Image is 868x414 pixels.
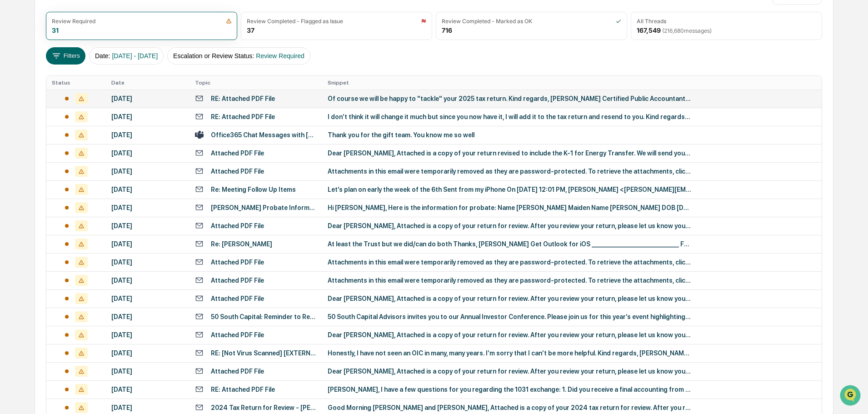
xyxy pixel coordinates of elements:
[328,168,691,175] div: Attachments in this email were temporarily removed as they are password-protected. To retrieve th...
[52,18,95,25] div: Review Required
[211,186,296,193] div: Re: Meeting Follow Up Items
[111,168,184,175] div: [DATE]
[328,113,691,120] div: I don’t think it will change it much but since you now have it, I will add it to the tax return a...
[62,111,116,127] a: 🗄️Attestations
[111,349,184,357] div: [DATE]
[211,204,317,211] div: [PERSON_NAME] Probate Information
[328,386,691,393] div: [PERSON_NAME], I have a few questions for you regarding the 1031 exchange: 1. Did you receive a f...
[616,18,621,24] img: icon
[111,368,184,375] div: [DATE]
[111,386,184,393] div: [DATE]
[211,331,264,339] div: Attached PDF File
[328,186,691,193] div: Let’s plan on early the week of the 6th Sent from my iPhone On [DATE] 12:01 PM, [PERSON_NAME] <[P...
[9,115,16,123] div: 🖐️
[211,113,275,120] div: RE: Attached PDF File
[52,26,59,34] div: 31
[111,331,184,339] div: [DATE]
[5,111,62,127] a: 🖐️Preclearance
[111,204,184,211] div: [DATE]
[421,18,426,24] img: icon
[328,368,691,375] div: Dear [PERSON_NAME], Attached is a copy of your return for review. After you review your return, p...
[328,313,691,320] div: 50 South Capital Advisors invites you to our Annual Investor Conference. Please join us for this ...
[18,115,59,124] span: Preclearance
[328,150,691,157] div: Dear [PERSON_NAME], Attached is a copy of your return revised to include the K-1 for Energy Trans...
[111,295,184,302] div: [DATE]
[64,154,110,161] a: Powered byPylon
[211,295,264,302] div: Attached PDF File
[46,76,105,90] th: Status
[328,259,691,266] div: Attachments in this email were temporarily removed as they are password-protected. To retrieve th...
[328,222,691,229] div: Dear [PERSON_NAME], Attached is a copy of your return for review. After you review your return, p...
[111,131,184,139] div: [DATE]
[662,27,712,34] span: ( 216,680 messages)
[90,154,110,161] span: Pylon
[328,404,691,411] div: Good Morning [PERSON_NAME] and [PERSON_NAME], Attached is a copy of your 2024 tax return for revi...
[31,79,115,86] div: We're available if you need us!
[211,386,275,393] div: RE: Attached PDF File
[442,26,452,34] div: 716
[9,19,165,34] p: How can we help?
[211,222,264,229] div: Attached PDF File
[111,313,184,320] div: [DATE]
[211,168,264,175] div: Attached PDF File
[211,259,264,266] div: Attached PDF File
[211,131,317,139] div: Office365 Chat Messages with [PERSON_NAME], [PERSON_NAME], [PERSON_NAME], [PERSON_NAME], [PERSON_...
[256,52,304,60] span: Review Required
[211,150,264,157] div: Attached PDF File
[111,150,184,157] div: [DATE]
[637,18,666,25] div: All Threads
[637,26,712,34] div: 167,549
[328,131,691,139] div: Thank you for the gift team. You know me so well
[328,349,691,357] div: Honestly, I have not seen an OIC in many, many years. I’m sorry that I can’t be more helpful. Kin...
[328,331,691,339] div: Dear [PERSON_NAME], Attached is a copy of your return for review. After you review your return, p...
[211,95,275,102] div: RE: Attached PDF File
[190,76,322,90] th: Topic
[9,133,16,140] div: 🔎
[247,26,254,34] div: 37
[89,47,164,65] button: Date:[DATE] - [DATE]
[211,349,317,357] div: RE: [Not Virus Scanned] [EXTERNAL] Fwd: Attached PDF File
[66,115,73,123] div: 🗄️
[111,277,184,284] div: [DATE]
[31,70,149,79] div: Start new chat
[211,404,317,411] div: 2024 Tax Return for Review - [PERSON_NAME] and [PERSON_NAME][GEOGRAPHIC_DATA]
[322,76,822,90] th: Snippet
[247,18,343,25] div: Review Completed - Flagged as Issue
[111,240,184,248] div: [DATE]
[211,368,264,375] div: Attached PDF File
[111,186,184,193] div: [DATE]
[112,52,158,60] span: [DATE] - [DATE]
[111,95,184,102] div: [DATE]
[328,95,691,102] div: Of course we will be happy to "tackle" your 2025 tax return. Kind regards, [PERSON_NAME] Certifie...
[111,222,184,229] div: [DATE]
[442,18,532,25] div: Review Completed - Marked as OK
[328,240,691,248] div: At least the Trust but we did/can do both Thanks, [PERSON_NAME] Get Outlook for iOS _____________...
[46,47,85,65] button: Filters
[211,277,264,284] div: Attached PDF File
[328,204,691,211] div: Hi [PERSON_NAME], Here is the information for probate: Name [PERSON_NAME] Maiden Name [PERSON_NAM...
[111,259,184,266] div: [DATE]
[111,113,184,120] div: [DATE]
[328,277,691,284] div: Attachments in this email were temporarily removed as they are password-protected. To retrieve th...
[226,18,232,24] img: icon
[839,384,863,409] iframe: Open customer support
[75,115,113,124] span: Attestations
[5,128,61,145] a: 🔎Data Lookup
[9,70,25,86] img: 1746055101610-c473b297-6a78-478c-a979-82029cc54cd1
[211,240,272,248] div: Re: [PERSON_NAME]
[18,132,57,141] span: Data Lookup
[111,404,184,411] div: [DATE]
[167,47,310,65] button: Escalation or Review Status:Review Required
[106,76,190,90] th: Date
[211,313,317,320] div: 50 South Capital: Reminder to Register for the 2025 Annual Investor Conference
[328,295,691,302] div: Dear [PERSON_NAME], Attached is a copy of your return for review. After you review your return, p...
[155,72,165,83] button: Start new chat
